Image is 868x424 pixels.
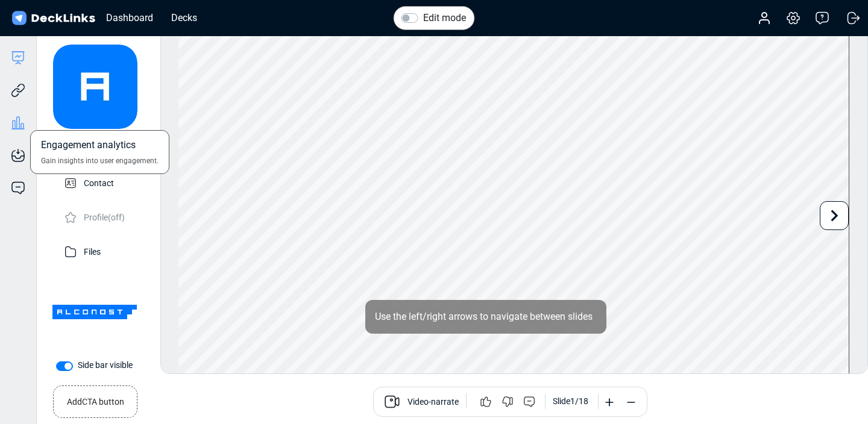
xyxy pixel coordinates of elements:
img: DeckLinks [10,10,97,27]
p: Contact [84,175,114,190]
label: Side bar visible [78,359,133,372]
div: Decks [165,10,203,25]
div: Dashboard [100,10,159,25]
p: Profile (off) [84,209,125,224]
div: Slide 1 / 18 [553,395,588,408]
small: Add CTA button [67,391,124,408]
p: Files [84,243,101,258]
span: Gain insights into user engagement. [41,155,159,166]
span: Video-narrate [407,396,459,410]
img: Company Banner [52,270,137,354]
label: Edit mode [423,11,466,25]
span: Engagement analytics [41,138,136,155]
div: Use the left/right arrows to navigate between slides [365,300,606,334]
img: avatar [53,45,137,129]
